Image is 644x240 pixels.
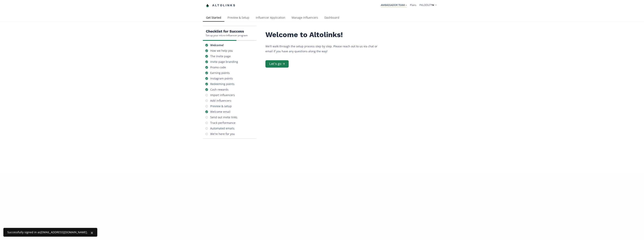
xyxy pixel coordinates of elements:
[210,132,235,136] div: We're here for you
[419,3,434,7] span: PKLDOUT™️
[7,230,88,234] div: Successfully signed in as [EMAIL_ADDRESS][DOMAIN_NAME] .
[210,110,230,114] div: Welcome email
[210,126,234,130] div: Automated emails
[265,44,385,54] p: We'll walk through the setup process step by step. Please reach out to us via chat or email if yo...
[210,82,234,86] div: Redeeming points
[210,49,233,53] div: How we help you
[210,88,228,92] div: Cash rewards
[210,54,231,58] div: The invite page
[210,60,238,64] div: Invite page branding
[210,93,235,97] div: Import influencers
[381,3,407,8] a: AMBASSADOR TEAM
[210,121,235,125] div: Track performance
[224,14,253,22] a: Preview & Setup
[206,2,236,9] a: Altolinks
[210,115,237,119] div: Send out invite links
[419,3,437,8] a: PKLDOUT™️
[410,3,416,7] a: Plans
[206,34,248,37] div: Set up your micro-influencer program
[206,4,209,7] img: favicon-32x32.png
[210,71,230,75] div: Earning points
[210,99,231,103] div: Add influencers
[210,65,226,69] div: Promo code
[288,14,321,22] a: Manage Influencers
[91,229,93,236] span: ×
[206,29,248,34] h5: Checklist for Success
[210,43,224,47] div: Welcome!
[87,228,97,237] button: Close
[4,4,17,16] iframe: chat widget
[203,14,224,22] a: Get Started
[265,31,385,39] h2: Welcome to Altolinks!
[253,14,288,22] a: Influencer Application
[210,104,232,108] div: Preview & setup
[321,14,342,22] a: Dashboard
[265,60,289,68] button: Let's go →
[210,76,233,80] div: Instagram points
